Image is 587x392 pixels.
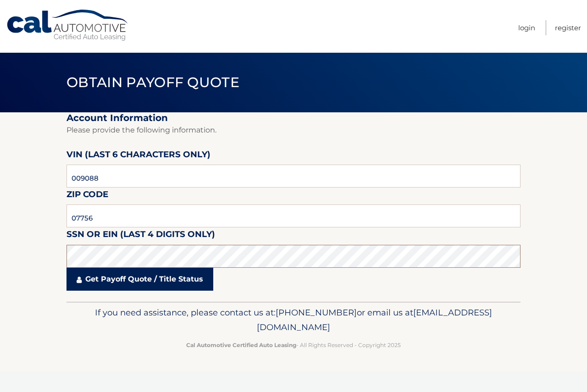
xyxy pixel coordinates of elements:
label: Zip Code [66,188,108,204]
p: If you need assistance, please contact us at: or email us at [72,305,515,335]
a: Get Payoff Quote / Title Status [66,268,213,291]
label: SSN or EIN (last 4 digits only) [66,227,215,244]
a: Register [555,20,581,35]
a: Cal Automotive [6,9,130,42]
p: - All Rights Reserved - Copyright 2025 [72,340,515,350]
strong: Cal Automotive Certified Auto Leasing [186,342,296,348]
span: Obtain Payoff Quote [66,74,239,91]
a: Login [518,20,535,35]
label: VIN (last 6 characters only) [66,148,210,165]
h2: Account Information [66,112,521,124]
p: Please provide the following information. [66,124,521,137]
span: [PHONE_NUMBER] [276,307,357,318]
